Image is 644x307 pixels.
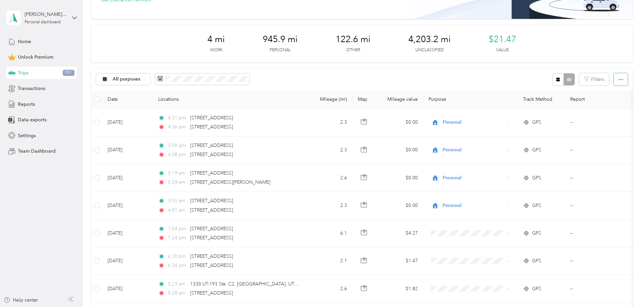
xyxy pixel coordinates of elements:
[102,109,153,136] td: [DATE]
[308,275,352,303] td: 2.6
[168,197,187,205] span: 3:55 am
[210,47,223,53] p: Work
[443,119,504,126] span: Personal
[102,192,153,219] td: [DATE]
[190,152,233,157] span: [STREET_ADDRESS]
[376,164,423,192] td: $0.00
[565,220,626,247] td: --
[443,202,504,209] span: Personal
[18,148,56,155] span: Team Dashboard
[168,142,187,149] span: 3:59 pm
[18,101,35,108] span: Reports
[168,114,187,122] span: 4:31 pm
[423,90,518,109] th: Purpose
[532,257,541,265] span: GPS
[532,202,541,209] span: GPS
[168,225,187,233] span: 7:04 pm
[168,234,187,242] span: 7:24 pm
[190,170,233,176] span: [STREET_ADDRESS]
[18,132,36,139] span: Settings
[376,136,423,164] td: $0.00
[376,275,423,303] td: $1.82
[190,143,233,148] span: [STREET_ADDRESS]
[376,109,423,136] td: $0.00
[489,34,516,45] span: $21.47
[532,119,541,126] span: GPS
[376,90,423,109] th: Mileage value
[102,220,153,247] td: [DATE]
[190,115,233,121] span: [STREET_ADDRESS]
[102,90,153,109] th: Date
[190,179,270,185] span: [STREET_ADDRESS][PERSON_NAME]
[443,146,504,154] span: Personal
[352,90,376,109] th: Map
[18,116,47,123] span: Data exports
[532,146,541,154] span: GPS
[102,164,153,192] td: [DATE]
[408,34,451,45] span: 4,203.2 mi
[376,192,423,219] td: $0.00
[25,11,67,18] div: [PERSON_NAME][EMAIL_ADDRESS][PERSON_NAME][DOMAIN_NAME]
[565,164,626,192] td: --
[346,47,360,53] p: Other
[308,192,352,219] td: 2.3
[308,136,352,164] td: 2.3
[190,226,233,232] span: [STREET_ADDRESS]
[532,229,541,237] span: GPS
[270,47,291,53] p: Personal
[168,179,187,186] span: 5:24 am
[168,170,187,177] span: 5:19 am
[102,275,153,303] td: [DATE]
[443,174,504,182] span: Personal
[102,247,153,275] td: [DATE]
[190,253,233,259] span: [STREET_ADDRESS]
[207,34,225,45] span: 4 mi
[308,164,352,192] td: 2.6
[565,90,626,109] th: Report
[168,262,187,269] span: 6:34 pm
[565,247,626,275] td: --
[565,192,626,219] td: --
[18,38,31,45] span: Home
[18,69,28,76] span: Trips
[335,34,371,45] span: 122.6 mi
[190,235,233,241] span: [STREET_ADDRESS]
[168,289,187,297] span: 5:28 am
[190,263,233,268] span: [STREET_ADDRESS]
[102,136,153,164] td: [DATE]
[565,109,626,136] td: --
[532,174,541,182] span: GPS
[376,220,423,247] td: $4.27
[415,47,444,53] p: Unclassified
[168,207,187,214] span: 4:01 am
[168,151,187,158] span: 4:08 pm
[18,85,45,92] span: Transactions
[190,124,233,130] span: [STREET_ADDRESS]
[190,198,233,204] span: [STREET_ADDRESS]
[18,54,53,61] span: Unlock Premium
[579,73,609,86] button: Filters
[565,275,626,303] td: --
[308,220,352,247] td: 6.1
[168,123,187,131] span: 4:36 pm
[4,297,38,304] button: Help center
[565,136,626,164] td: --
[153,90,308,109] th: Locations
[168,253,187,260] span: 6:30 pm
[63,70,75,76] span: 951
[532,285,541,293] span: GPS
[113,77,141,82] span: All purposes
[190,290,233,296] span: [STREET_ADDRESS]
[190,207,233,213] span: [STREET_ADDRESS]
[263,34,298,45] span: 945.9 mi
[308,247,352,275] td: 2.1
[376,247,423,275] td: $1.47
[308,109,352,136] td: 2.3
[518,90,565,109] th: Track Method
[25,20,61,24] div: Personal dashboard
[308,90,352,109] th: Mileage (mi)
[168,280,187,288] span: 5:23 am
[190,281,360,287] span: 1330 UT-193 Ste. C2, [GEOGRAPHIC_DATA], UT 84040, [GEOGRAPHIC_DATA]
[496,47,509,53] p: Value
